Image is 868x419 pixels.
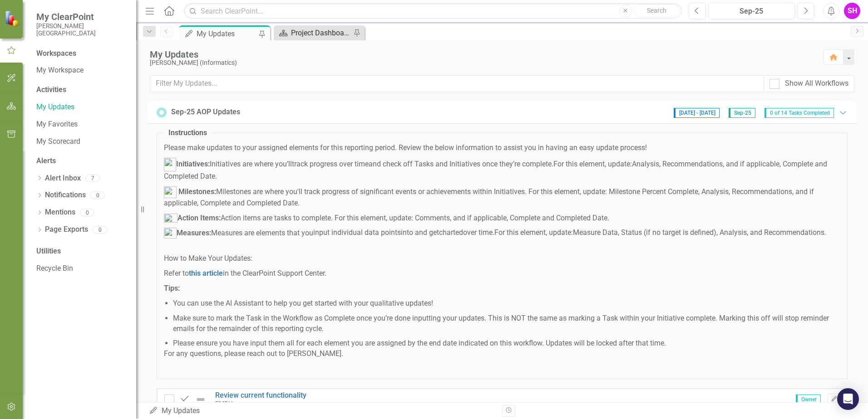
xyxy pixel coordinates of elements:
[36,246,127,257] div: Utilities
[164,143,647,152] span: Please make updates to your assigned elements for this reporting period. Review the below informa...
[164,187,814,207] span: Milestones are where you'll track progress of significant events or achievements within Initiativ...
[837,388,859,410] div: Open Intercom Messenger
[80,209,94,216] div: 0
[93,226,107,234] div: 0
[634,5,680,17] button: Search
[45,207,75,218] a: Mentions
[36,136,127,147] a: My Scorecard
[195,394,206,405] img: Not Defined
[164,186,177,198] img: mceclip0.png
[463,229,494,237] span: over time.
[164,229,313,237] span: Measures are elements that you
[215,400,233,407] small: FMDH
[292,160,369,168] span: track progress over time
[401,229,439,237] span: into and get
[149,406,495,416] div: My Updates
[36,102,127,112] a: My Updates
[189,269,223,278] a: this article
[647,7,666,14] span: Search
[313,229,401,237] span: input individual data points
[164,254,252,263] span: How to Make Your Updates:
[178,187,216,196] strong: Milestones:
[5,10,20,26] img: ClearPoint Strategy
[796,395,821,404] span: Owner
[176,160,210,168] strong: Initiatives:
[150,49,814,59] div: My Updates
[785,78,848,89] div: Show All Workflows
[164,214,178,223] img: mceclip2.png
[85,175,100,182] div: 7
[173,339,668,347] span: Please ensure you have input them all for each element you are assigned by the end date indicated...
[45,173,81,184] a: Alert Inbox
[844,3,860,19] button: SH
[164,128,212,138] legend: Instructions
[184,3,682,19] input: Search ClearPoint...
[45,190,86,200] a: Notifications
[177,229,211,237] strong: Measures:
[164,160,827,180] span: Analysis, Recommendations, and if applicable, Complete and Completed Date.
[674,108,720,118] span: [DATE] - [DATE]
[164,160,292,168] span: Initiatives are where you’ll
[223,269,326,278] span: in the ClearPoint Support Center.
[494,229,573,237] span: For this element, update:
[164,158,176,171] img: mceclip1.png
[573,229,826,237] span: Measure Data, Status (if no target is defined), Analysis, and Recommendations.
[36,85,127,95] div: Activities
[36,156,127,166] div: Alerts
[36,119,127,130] a: My Favorites
[164,214,609,222] span: Action items are tasks to complete. For this element, update: Comments, and if applicable, Comple...
[764,108,834,118] span: 0 of 14 Tasks Completed
[553,160,632,168] span: For this element, update:
[164,228,177,239] img: mceclip4.png
[90,191,105,199] div: 0
[729,108,755,118] span: Sep-25
[215,391,306,400] a: Review current functionality
[197,28,256,39] div: My Updates
[164,269,189,278] span: Refer to
[178,214,221,222] strong: Action Items:
[369,160,553,168] span: and check off Tasks and Initiatives once they’re complete.
[171,107,240,117] div: Sep-25 AOP Updates
[439,229,463,237] span: charted
[45,224,88,235] a: Page Exports
[36,65,127,76] a: My Workspace
[276,27,351,39] a: Project Dashboard
[711,6,792,17] div: Sep-25
[36,263,127,274] a: Recycle Bin
[36,49,76,59] div: Workspaces
[708,3,795,19] button: Sep-25
[150,75,764,92] input: Filter My Updates...
[164,349,343,358] span: For any questions, please reach out to [PERSON_NAME].
[291,27,351,39] div: Project Dashboard
[173,314,829,333] span: Make sure to mark the Task in the Workflow as Complete once you’re done inputting your updates. T...
[36,22,127,37] small: [PERSON_NAME][GEOGRAPHIC_DATA]
[164,284,180,292] span: Tips:
[173,299,433,307] span: You can use the AI Assistant to help you get started with your qualitative updates!
[150,59,814,66] div: [PERSON_NAME] (Informatics)
[36,11,127,22] span: My ClearPoint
